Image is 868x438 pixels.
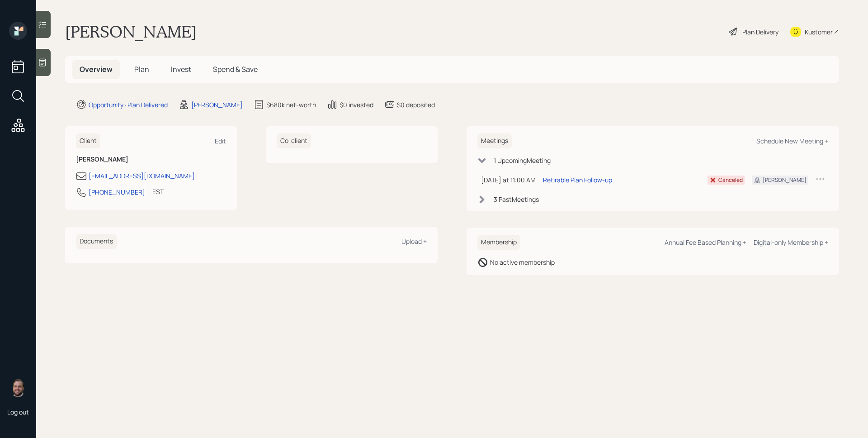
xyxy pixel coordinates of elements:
span: Overview [80,64,113,74]
div: Opportunity · Plan Delivered [89,100,168,109]
div: Kustomer [805,27,833,37]
div: Retirable Plan Follow-up [543,175,612,185]
div: 3 Past Meeting s [494,195,539,204]
div: Upload + [401,237,427,246]
div: $0 deposited [397,100,435,109]
h6: [PERSON_NAME] [76,156,226,163]
h6: Co-client [277,133,311,148]
div: $0 invested [340,100,373,109]
div: [PHONE_NUMBER] [89,187,145,197]
h6: Documents [76,234,117,249]
div: [EMAIL_ADDRESS][DOMAIN_NAME] [89,171,195,181]
div: 1 Upcoming Meeting [494,156,551,165]
div: [DATE] at 11:00 AM [481,175,536,185]
div: EST [152,187,164,196]
div: Canceled [718,176,743,184]
h6: Client [76,133,100,148]
img: james-distasi-headshot.png [9,379,27,397]
h6: Membership [477,235,520,250]
div: Schedule New Meeting + [756,137,828,145]
div: [PERSON_NAME] [763,176,807,184]
div: Digital-only Membership + [754,238,828,247]
span: Spend & Save [213,64,258,74]
h6: Meetings [477,133,512,148]
div: No active membership [490,257,555,267]
div: Edit [215,137,226,145]
h1: [PERSON_NAME] [65,22,197,42]
span: Plan [134,64,149,74]
div: Plan Delivery [742,27,778,37]
div: $680k net-worth [266,100,316,109]
div: Annual Fee Based Planning + [665,238,746,247]
div: [PERSON_NAME] [191,100,243,109]
div: Log out [7,408,29,416]
span: Invest [171,64,191,74]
